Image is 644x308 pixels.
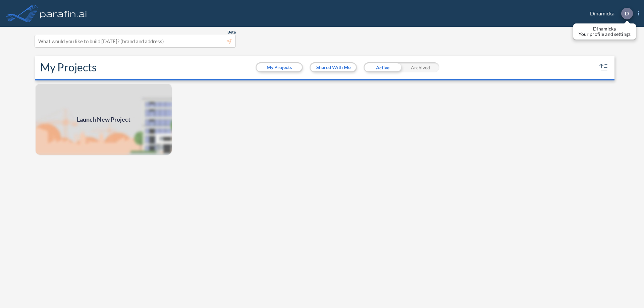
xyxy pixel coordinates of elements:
[35,83,172,156] img: add
[579,32,631,37] p: Your profile and settings
[39,7,88,20] img: logo
[227,29,236,35] span: Beta
[77,115,130,124] span: Launch New Project
[35,83,172,156] a: Launch New Project
[598,62,609,73] button: sort
[311,63,356,71] button: Shared With Me
[257,63,302,71] button: My Projects
[580,8,639,19] div: Dinamicka
[625,10,629,16] p: D
[579,26,631,32] p: Dinamicka
[401,62,439,72] div: Archived
[40,61,97,74] h2: My Projects
[364,62,401,72] div: Active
